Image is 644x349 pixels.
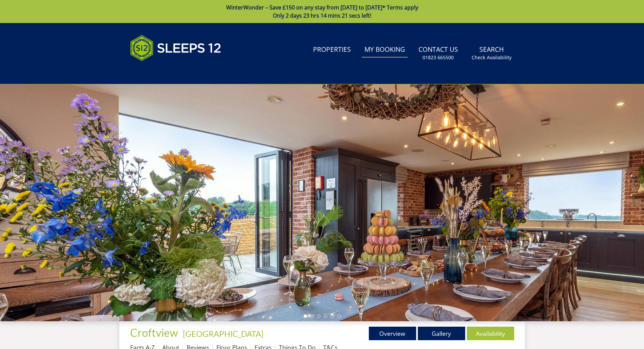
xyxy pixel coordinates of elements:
small: Check Availability [472,54,511,61]
small: 01823 665500 [423,54,454,61]
a: Overview [369,327,416,340]
span: Croftview [130,326,178,339]
span: - [180,329,263,339]
a: Properties [310,42,354,58]
a: Availability [467,327,514,340]
a: My Booking [362,42,408,58]
span: Only 2 days 23 hrs 14 mins 21 secs left! [273,12,371,19]
a: [GEOGRAPHIC_DATA] [183,329,263,339]
a: Contact Us01823 665500 [416,42,461,64]
img: Sleeps 12 [130,31,221,65]
a: SearchCheck Availability [469,42,514,64]
iframe: Customer reviews powered by Trustpilot [127,69,198,75]
a: Gallery [418,327,465,340]
a: Croftview [130,326,180,339]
